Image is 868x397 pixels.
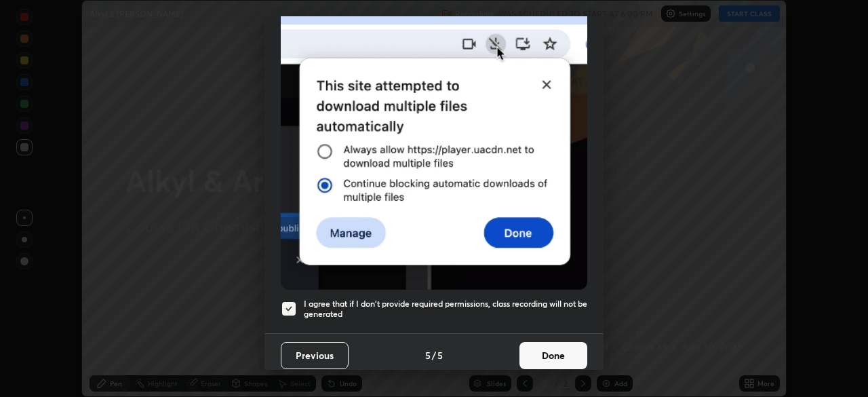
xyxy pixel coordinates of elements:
h4: / [432,348,436,362]
h4: 5 [437,348,443,362]
h5: I agree that if I don't provide required permissions, class recording will not be generated [304,299,587,320]
button: Done [519,342,587,369]
button: Previous [281,342,349,369]
h4: 5 [425,348,431,362]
